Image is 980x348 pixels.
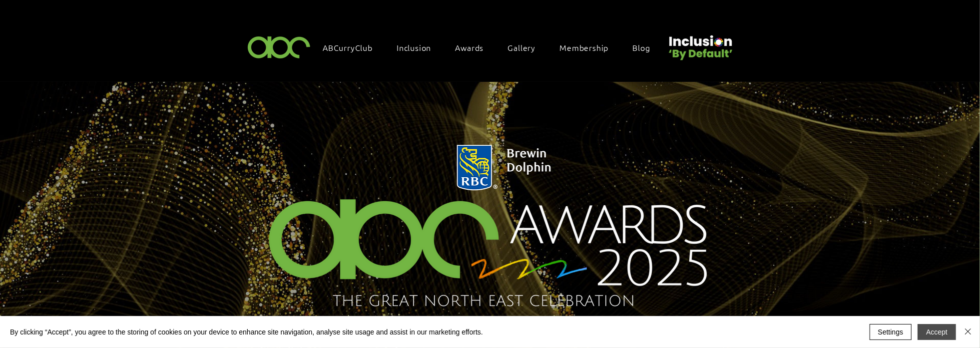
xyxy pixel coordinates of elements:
[318,37,388,58] a: ABCurryClub
[628,37,665,58] a: Blog
[242,133,738,323] img: Northern Insights Double Pager Apr 2025.png
[318,37,665,58] nav: Site
[633,42,650,53] span: Blog
[503,37,551,58] a: Gallery
[665,27,734,61] img: Untitled design (22).png
[397,42,431,53] span: Inclusion
[918,324,956,340] button: Accept
[962,326,974,338] img: Close
[559,42,608,53] span: Membership
[554,37,623,58] a: Membership
[323,42,373,53] span: ABCurryClub
[450,37,498,58] div: Awards
[455,42,484,53] span: Awards
[962,324,974,340] button: Close
[870,324,912,340] button: Settings
[10,328,483,337] span: By clicking “Accept”, you agree to the storing of cookies on your device to enhance site navigati...
[245,32,314,61] img: ABC-Logo-Blank-Background-01-01-2.png
[392,37,446,58] div: Inclusion
[508,42,536,53] span: Gallery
